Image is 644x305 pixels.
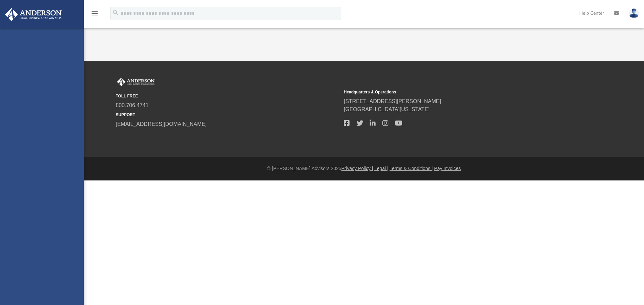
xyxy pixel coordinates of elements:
a: [GEOGRAPHIC_DATA][US_STATE] [344,106,430,112]
img: Anderson Advisors Platinum Portal [3,8,64,21]
a: 800.706.4741 [116,102,149,108]
small: SUPPORT [116,112,339,118]
a: Privacy Policy | [341,166,373,171]
i: menu [91,9,99,17]
a: [STREET_ADDRESS][PERSON_NAME] [344,98,441,104]
small: TOLL FREE [116,93,339,99]
a: [EMAIL_ADDRESS][DOMAIN_NAME] [116,121,207,127]
a: Terms & Conditions | [390,166,433,171]
a: Legal | [374,166,388,171]
a: menu [91,13,99,17]
img: User Pic [629,8,639,18]
i: search [112,9,119,16]
small: Headquarters & Operations [344,89,567,95]
div: © [PERSON_NAME] Advisors 2025 [84,165,644,172]
a: Pay Invoices [434,166,461,171]
img: Anderson Advisors Platinum Portal [116,78,156,86]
